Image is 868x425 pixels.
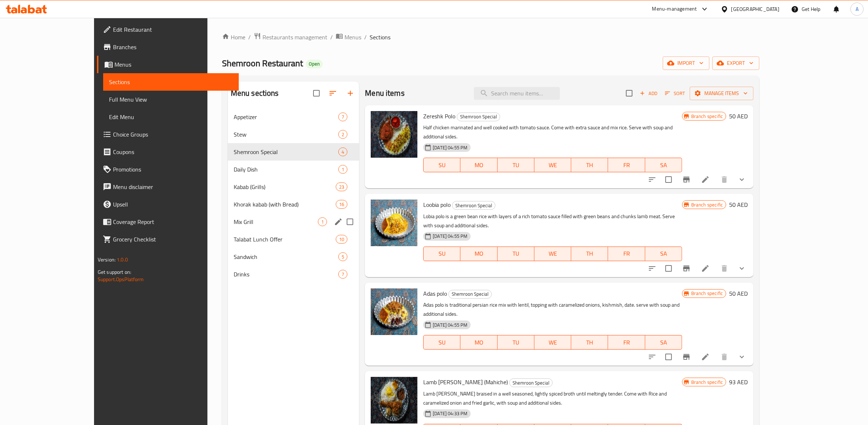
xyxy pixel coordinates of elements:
h2: Menu sections [231,88,279,99]
span: Branch specific [688,201,726,208]
span: Select to update [661,172,676,187]
span: TH [574,160,605,170]
span: Lamb [PERSON_NAME] (Mahiche) [423,377,508,387]
button: FR [608,335,645,350]
span: TU [501,160,532,170]
div: items [336,182,347,191]
button: delete [716,171,733,188]
div: Sandwich [234,252,338,261]
img: Lamb Shanks (Mahiche) [371,377,417,424]
span: Talabat Lunch Offer [234,235,336,244]
button: Manage items [690,87,754,100]
div: Shemroon Special4 [228,143,359,161]
span: MO [463,337,494,348]
button: edit [333,216,344,227]
button: MO [460,158,497,172]
div: items [338,113,347,121]
span: Get support on: [98,267,131,277]
span: SA [648,337,679,348]
div: Appetizer7 [228,108,359,126]
button: delete [716,348,733,366]
span: Drinks [234,270,338,279]
span: SA [648,248,679,259]
span: Restaurants management [262,33,327,42]
span: Select section [622,86,637,101]
span: TH [574,337,605,348]
div: [GEOGRAPHIC_DATA] [731,5,779,13]
button: WE [534,247,571,261]
span: Shemroon Restaurant [222,55,303,71]
button: SA [645,335,682,350]
span: Menu disclaimer [113,182,233,191]
span: Mix Grill [234,217,318,226]
svg: Show Choices [737,264,746,273]
button: show more [733,348,751,366]
button: Add section [342,84,359,102]
a: Edit Menu [103,108,239,126]
span: Sections [109,78,233,86]
h6: 50 AED [729,288,748,299]
span: Daily Dish [234,165,338,174]
span: Branches [113,43,233,51]
span: Edit Restaurant [113,25,233,34]
span: Appetizer [234,113,338,121]
span: Shemroon Special [449,290,491,298]
svg: Show Choices [737,353,746,361]
a: Edit Restaurant [97,21,239,38]
span: Coupons [113,147,233,156]
a: Grocery Checklist [97,231,239,248]
h6: 50 AED [729,111,748,121]
button: show more [733,171,751,188]
div: Drinks7 [228,265,359,283]
span: export [718,59,754,68]
a: Menu disclaimer [97,178,239,196]
span: [DATE] 04:55 PM [430,322,470,328]
button: show more [733,260,751,277]
a: Upsell [97,196,239,213]
span: Loobia polo [423,199,451,210]
span: 2 [339,131,347,138]
button: SA [645,247,682,261]
a: Edit menu item [701,353,710,361]
span: Shemroon Special [457,113,500,121]
span: MO [463,160,494,170]
span: SU [427,160,458,170]
span: Select to update [661,349,676,365]
a: Menus [97,56,239,73]
span: Branch specific [688,113,726,120]
span: FR [611,248,642,259]
button: Add [637,88,660,99]
button: sort-choices [643,260,661,277]
div: Stew2 [228,126,359,143]
span: 1.0.0 [117,255,128,264]
a: Promotions [97,161,239,178]
a: Branches [97,38,239,56]
span: [DATE] 04:55 PM [430,233,470,240]
button: Branch-specific-item [678,260,695,277]
button: FR [608,158,645,172]
span: Edit Menu [109,113,233,121]
a: Coupons [97,143,239,161]
h2: Menu items [365,88,405,99]
span: Adas polo [423,288,447,299]
span: Kabab (Grills) [234,182,336,191]
img: Loobia polo [371,200,417,246]
button: export [712,56,759,70]
span: Grocery Checklist [113,235,233,244]
a: Edit menu item [701,264,710,273]
div: items [336,200,347,209]
span: Manage items [696,89,748,98]
div: items [338,147,347,156]
a: Sections [103,73,239,91]
li: / [364,33,367,42]
button: TU [498,247,534,261]
span: Stew [234,130,338,139]
div: items [338,165,347,174]
p: Lamb [PERSON_NAME] braised in a well seasoned, lightly spiced broth until meltingly tender. Come ... [423,389,682,408]
span: A [856,5,859,13]
button: SA [645,158,682,172]
span: 16 [336,201,347,208]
